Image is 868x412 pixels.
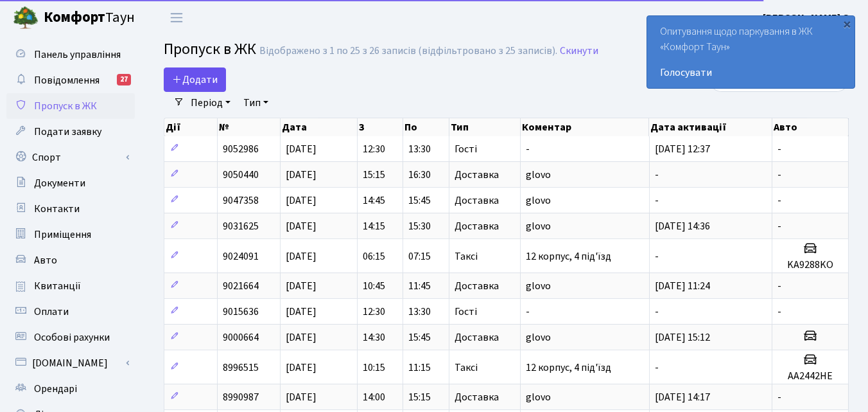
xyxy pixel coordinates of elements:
span: Подати заявку [34,125,101,139]
th: Коментар [521,118,650,136]
span: Доставка [455,195,499,206]
span: 16:30 [408,168,431,182]
a: Документи [6,170,135,196]
div: 27 [117,74,131,85]
span: [DATE] [286,279,317,293]
span: [DATE] [286,168,317,182]
span: 8996515 [223,361,259,375]
span: Панель управління [34,48,121,62]
a: Подати заявку [6,119,135,145]
a: [PERSON_NAME] О. [763,10,853,26]
span: [DATE] [286,390,317,404]
span: 14:30 [363,330,385,345]
th: Тип [449,118,521,136]
a: Додати [164,67,226,92]
span: [DATE] [286,305,317,319]
span: [DATE] [286,249,317,264]
span: Контакти [34,202,80,216]
span: 06:15 [363,249,385,264]
span: 07:15 [408,249,431,264]
a: Особові рахунки [6,325,135,350]
span: - [655,249,659,264]
th: Дата активації [649,118,772,136]
span: Доставка [455,170,499,180]
span: 14:15 [363,219,385,233]
th: № [218,118,281,136]
span: Оплати [34,305,69,319]
span: 13:30 [408,305,431,319]
span: Доставка [455,221,499,231]
span: [DATE] 12:37 [655,142,710,156]
span: - [777,168,781,182]
span: Доставка [455,392,499,402]
a: Пропуск в ЖК [6,93,135,119]
span: 15:15 [363,168,385,182]
span: Доставка [455,332,499,343]
span: 9024091 [223,249,259,264]
a: Скинути [560,45,598,57]
span: [DATE] [286,193,317,208]
span: Документи [34,176,85,190]
span: glovo [526,390,551,404]
th: З [358,118,403,136]
a: Спорт [6,145,135,170]
th: Авто [772,118,849,136]
a: Оплати [6,299,135,325]
span: 9000664 [223,330,259,345]
span: 15:45 [408,193,431,208]
span: Гості [455,307,477,317]
span: Гості [455,144,477,154]
div: Опитування щодо паркування в ЖК «Комфорт Таун» [647,16,855,88]
a: [DOMAIN_NAME] [6,350,135,376]
span: 15:45 [408,330,431,345]
span: 8990987 [223,390,259,404]
span: glovo [526,219,551,233]
th: Дата [281,118,358,136]
a: Квитанції [6,273,135,299]
span: - [655,305,659,319]
span: 9047358 [223,193,259,208]
span: Приміщення [34,228,91,242]
span: 13:30 [408,142,431,156]
span: 12 корпус, 4 під'їзд [526,249,611,264]
h5: AA2442HE [777,370,843,382]
span: Додати [172,73,218,87]
h5: KA9288KO [777,259,843,271]
span: - [655,168,659,182]
span: Особові рахунки [34,330,110,345]
button: Переключити навігацію [161,7,193,28]
span: [DATE] 14:36 [655,219,710,233]
span: Таксі [455,363,478,373]
a: Авто [6,247,135,273]
span: - [777,219,781,233]
a: Панель управління [6,42,135,67]
span: 9021664 [223,279,259,293]
span: [DATE] [286,361,317,375]
a: Тип [238,92,273,114]
span: Орендарі [34,382,77,396]
span: 9050440 [223,168,259,182]
span: 12:30 [363,142,385,156]
span: [DATE] 14:17 [655,390,710,404]
a: Період [186,92,236,114]
span: 14:00 [363,390,385,404]
span: - [777,390,781,404]
span: - [777,193,781,208]
b: [PERSON_NAME] О. [763,11,853,25]
span: [DATE] [286,219,317,233]
span: 10:15 [363,361,385,375]
span: 11:15 [408,361,431,375]
span: 9015636 [223,305,259,319]
span: - [655,361,659,375]
span: 9052986 [223,142,259,156]
span: 14:45 [363,193,385,208]
span: - [655,193,659,208]
a: Повідомлення27 [6,67,135,93]
span: - [777,142,781,156]
span: - [526,305,530,319]
span: Таксі [455,251,478,262]
span: 15:30 [408,219,431,233]
div: × [840,17,853,30]
span: [DATE] [286,330,317,345]
span: glovo [526,193,551,208]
